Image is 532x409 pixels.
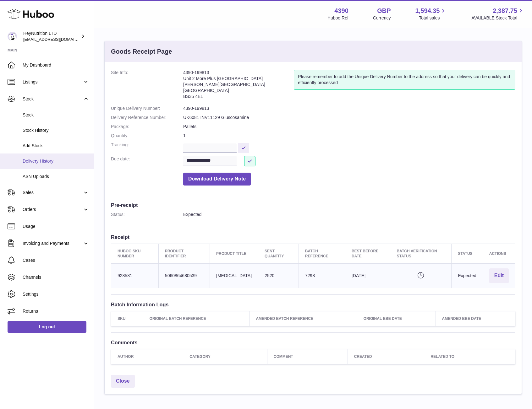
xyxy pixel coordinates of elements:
th: Original BBE Date [357,311,436,326]
span: Total sales [419,15,447,21]
th: Amended BBE Date [436,311,515,326]
div: Huboo Ref [327,15,348,21]
dd: 4390-199813 [183,105,515,111]
span: Stock [23,112,89,118]
a: 1,594.35 Total sales [415,7,447,21]
div: Please remember to add the Unique Delivery Number to the address so that your delivery can be qui... [294,70,515,90]
span: [EMAIL_ADDRESS][DOMAIN_NAME] [23,37,92,42]
h3: Pre-receipt [111,202,515,208]
span: 1,594.35 [415,7,440,15]
span: Orders [23,207,83,213]
td: Expected [452,264,483,288]
span: Delivery History [23,158,89,164]
span: AVAILABLE Stock Total [471,15,524,21]
td: 928581 [111,264,159,288]
th: Status [452,244,483,263]
th: Author [111,349,183,364]
th: Actions [483,244,515,263]
strong: GBP [377,7,391,15]
address: 4390-199813 Unit 2 More Plus [GEOGRAPHIC_DATA] [PERSON_NAME][GEOGRAPHIC_DATA] [GEOGRAPHIC_DATA] B... [183,70,294,102]
th: Best Before Date [345,244,390,263]
span: Cases [23,257,89,263]
dt: Unique Delivery Number: [111,105,183,111]
span: ASN Uploads [23,174,89,180]
button: Edit [489,268,509,283]
h3: Comments [111,339,515,346]
img: info@heynutrition.com [8,32,17,41]
h3: Batch Information Logs [111,301,515,308]
div: HeyNutrition LTD [23,30,80,42]
td: 5060864680539 [158,264,210,288]
span: Channels [23,274,89,280]
dt: Status: [111,212,183,218]
th: Comment [267,349,348,364]
button: Download Delivery Note [183,173,251,186]
td: [MEDICAL_DATA] [210,264,258,288]
h3: Receipt [111,234,515,240]
dt: Tracking: [111,142,183,153]
span: Invoicing and Payments [23,240,83,246]
h3: Goods Receipt Page [111,47,172,56]
th: Product title [210,244,258,263]
th: Created [348,349,424,364]
th: Huboo SKU Number [111,244,159,263]
span: Stock [23,96,83,102]
dt: Quantity: [111,133,183,139]
dt: Package: [111,124,183,130]
strong: 4390 [334,7,348,15]
td: 2520 [258,264,299,288]
th: Batch Verification Status [390,244,452,263]
th: Related to [424,349,515,364]
th: Category [183,349,267,364]
a: 2,387.75 AVAILABLE Stock Total [471,7,524,21]
span: Usage [23,223,89,229]
dt: Delivery Reference Number: [111,115,183,121]
span: Settings [23,291,89,297]
th: Sent Quantity [258,244,299,263]
dd: UK6081 INV11129 Gluscosamine [183,115,515,121]
dd: Pallets [183,124,515,130]
th: Batch Reference [299,244,345,263]
dd: Expected [183,212,515,218]
span: Returns [23,308,89,314]
td: 7298 [299,264,345,288]
th: SKU [111,311,143,326]
th: Product Identifier [158,244,210,263]
div: Currency [373,15,391,21]
td: [DATE] [345,264,390,288]
th: Original Batch Reference [143,311,250,326]
dd: 1 [183,133,515,139]
span: Sales [23,190,83,196]
span: 2,387.75 [493,7,517,15]
span: My Dashboard [23,62,89,68]
dt: Site Info: [111,70,183,102]
th: Amended Batch Reference [250,311,357,326]
span: Stock History [23,127,89,133]
span: Listings [23,79,83,85]
a: Close [111,375,135,388]
a: Log out [8,321,86,332]
dt: Due date: [111,156,183,166]
span: Add Stock [23,143,89,149]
